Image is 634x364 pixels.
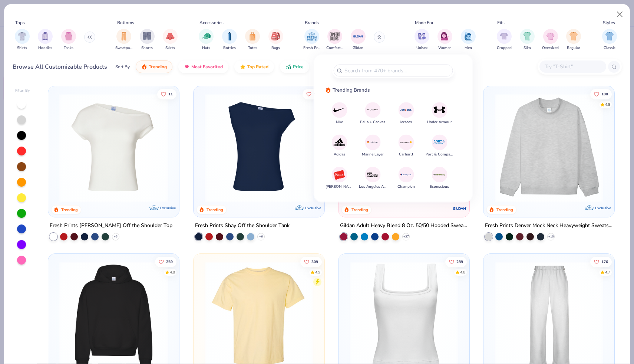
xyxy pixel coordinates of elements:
span: Top Rated [247,64,268,70]
img: Comfort Colors Image [329,31,340,42]
span: Classic [604,45,615,51]
div: Accessories [199,19,224,26]
button: filter button [542,29,559,51]
button: Bella + CanvasBella + Canvas [360,102,385,125]
span: Champion [397,184,415,190]
span: Bella + Canvas [360,119,385,125]
div: filter for Skirts [163,29,178,51]
span: Gildan [353,45,363,51]
span: Shorts [141,45,153,51]
span: Shirts [17,45,27,51]
button: filter button [268,29,283,51]
button: Trending [136,60,172,73]
img: Carhartt [400,136,413,149]
span: Los Angeles Apparel [359,184,387,190]
span: + 37 [403,235,409,239]
div: Gildan Adult Heavy Blend 8 Oz. 50/50 Hooded Sweatshirt [340,221,468,230]
button: filter button [199,29,214,51]
button: filter button [415,29,429,51]
img: af1e0f41-62ea-4e8f-9b2b-c8bb59fc549d [317,94,433,202]
span: Under Armour [427,119,452,125]
img: Oversized Image [546,32,555,40]
img: Jerzees [400,104,413,117]
img: Slim Image [523,32,531,40]
img: Fresh Prints Image [306,31,317,42]
div: 4.7 [605,270,610,275]
img: Shirts Image [18,32,26,40]
span: Totes [248,45,257,51]
img: Bottles Image [225,32,234,40]
img: Hoodies Image [41,32,49,40]
span: Skirts [165,45,175,51]
span: Women [438,45,452,51]
span: Econscious [430,184,449,190]
span: Hoodies [38,45,52,51]
img: Regular Image [569,32,578,40]
span: Regular [567,45,580,51]
img: Bags Image [271,32,280,40]
div: 4.8 [170,270,175,275]
button: Top Rated [234,60,274,73]
img: Los Angeles Apparel [366,168,379,181]
div: filter for Sweatpants [115,29,132,51]
button: filter button [245,29,260,51]
div: filter for Hats [199,29,214,51]
span: Slim [524,45,531,51]
div: Sort By [115,63,130,70]
img: TopRated.gif [240,64,246,70]
button: Close [613,7,627,22]
button: Marine LayerMarine Layer [362,134,384,157]
span: Trending [149,64,167,70]
div: 4.8 [605,102,610,107]
button: JerzeesJerzees [398,102,414,125]
div: filter for Tanks [61,29,76,51]
span: 100 [601,92,608,96]
span: + 6 [259,235,263,239]
span: Fresh Prints [303,45,320,51]
button: filter button [326,29,343,51]
span: Cropped [497,45,512,51]
img: f5d85501-0dbb-4ee4-b115-c08fa3845d83 [491,94,607,202]
button: Hanes[PERSON_NAME] [326,167,353,190]
span: Jerzees [400,119,412,125]
div: Fits [497,19,505,26]
button: Like [590,257,612,267]
span: 309 [311,260,318,264]
span: Men [465,45,472,51]
div: Fresh Prints Denver Mock Neck Heavyweight Sweatshirt [485,221,613,230]
button: Los Angeles ApparelLos Angeles Apparel [359,167,387,190]
span: 176 [601,260,608,264]
div: Tops [15,19,25,26]
div: Browse All Customizable Products [13,62,107,71]
span: Bags [271,45,280,51]
span: Price [293,64,304,70]
div: filter for Shorts [140,29,155,51]
img: a1c94bf0-cbc2-4c5c-96ec-cab3b8502a7f [56,94,172,202]
span: Exclusive [305,206,321,210]
button: filter button [140,29,155,51]
img: Totes Image [248,32,257,40]
span: Trending Brands [333,86,370,94]
div: Brands [305,19,319,26]
img: Women Image [441,32,449,40]
img: Tanks Image [65,32,73,40]
span: Comfort Colors [326,45,343,51]
button: Like [302,89,321,99]
span: Oversized [542,45,559,51]
img: Shorts Image [143,32,151,40]
span: Most Favorited [191,64,223,70]
button: filter button [566,29,581,51]
span: Nike [336,119,343,125]
div: filter for Fresh Prints [303,29,320,51]
img: Sweatpants Image [120,32,128,40]
div: Fresh Prints [PERSON_NAME] Off the Shoulder Top [50,221,172,230]
button: filter button [520,29,535,51]
img: Skirts Image [166,32,175,40]
span: [PERSON_NAME] [326,184,353,190]
button: Most Favorited [178,60,228,73]
span: Hats [202,45,210,51]
button: filter button [461,29,476,51]
div: filter for Bottles [222,29,237,51]
img: most_fav.gif [184,64,190,70]
button: Port & CompanyPort & Company [426,134,453,157]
